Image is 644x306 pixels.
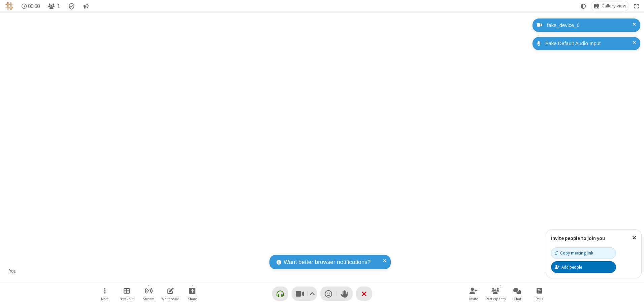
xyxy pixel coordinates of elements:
[80,1,91,11] button: Conversation
[545,22,635,29] div: fake_device_0
[292,286,317,301] button: Stop video (Alt+V)
[19,1,43,11] div: Timer
[356,286,372,301] button: End or leave meeting
[7,267,19,275] div: You
[160,284,181,303] button: Open shared whiteboard
[632,1,642,11] button: Fullscreen
[551,247,616,259] button: Copy meeting link
[284,258,371,267] span: Want better browser notifications?
[117,284,137,303] button: Manage Breakout Rooms
[463,284,484,303] button: Invite participants (Alt+I)
[627,230,641,246] button: Close popover
[486,297,506,301] span: Participants
[65,1,78,11] div: Meeting details Encryption enabled
[591,1,629,11] button: Change layout
[536,297,543,301] span: Polls
[602,3,626,9] span: Gallery view
[320,286,336,301] button: Send a reaction
[95,284,115,303] button: Open menu
[182,284,202,303] button: Start sharing
[507,284,527,303] button: Open chat
[514,297,521,301] span: Chat
[469,297,478,301] span: Invite
[5,2,13,10] img: QA Selenium DO NOT DELETE OR CHANGE
[555,250,593,256] div: Copy meeting link
[272,286,288,301] button: Connect your audio
[498,284,504,290] div: 1
[485,284,506,303] button: Open participant list
[143,297,154,301] span: Stream
[336,286,353,301] button: Raise hand
[28,3,40,9] span: 00:00
[101,297,108,301] span: More
[120,297,134,301] span: Breakout
[551,261,616,273] button: Add people
[138,284,159,303] button: Start streaming
[161,297,180,301] span: Whiteboard
[543,40,635,47] div: Fake Default Audio Input
[308,286,317,301] button: Video setting
[57,3,60,9] span: 1
[551,235,605,241] label: Invite people to join you
[45,1,63,11] button: Open participant list
[578,1,589,11] button: Using system theme
[188,297,197,301] span: Share
[529,284,549,303] button: Open poll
